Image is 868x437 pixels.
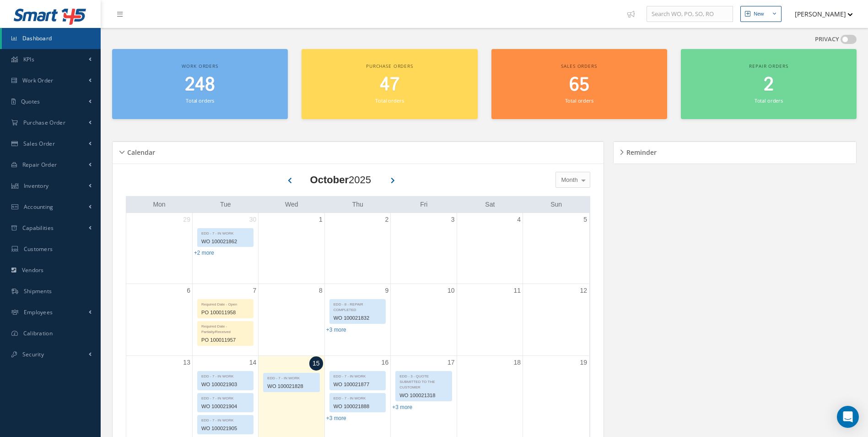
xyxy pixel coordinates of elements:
[326,415,346,421] a: Show 3 more events
[317,213,324,226] a: October 1, 2025
[22,161,57,169] span: Repair Order
[569,72,589,98] span: 65
[457,284,523,356] td: October 11, 2025
[22,224,54,232] span: Capabilities
[21,98,40,105] span: Quotes
[380,356,391,369] a: October 16, 2025
[549,199,564,210] a: Sunday
[418,199,429,210] a: Friday
[198,229,253,236] div: EDD - 7 - IN WORK
[330,379,385,390] div: WO 100021877
[815,35,839,44] label: PRIVACY
[786,5,853,23] button: [PERSON_NAME]
[681,49,857,119] a: Repair orders 2 Total orders
[23,119,65,126] span: Purchase Order
[624,146,657,157] h5: Reminder
[366,63,413,69] span: Purchase orders
[483,199,496,210] a: Saturday
[310,174,349,186] b: October
[24,287,52,295] span: Shipments
[749,63,788,69] span: Repair orders
[302,49,477,119] a: Purchase orders 47 Total orders
[198,371,253,379] div: EDD - 7 - IN WORK
[198,393,253,401] div: EDD - 7 - IN WORK
[380,72,399,98] span: 47
[126,284,192,356] td: October 6, 2025
[383,213,390,226] a: October 2, 2025
[124,146,155,157] h5: Calendar
[112,49,288,119] a: Work orders 248 Total orders
[264,373,319,381] div: EDD - 7 - IN WORK
[192,284,258,356] td: October 7, 2025
[22,76,54,84] span: Work Order
[151,199,167,210] a: Monday
[182,63,218,69] span: Work orders
[391,284,457,356] td: October 10, 2025
[330,401,385,412] div: WO 100021888
[330,371,385,379] div: EDD - 7 - IN WORK
[317,284,324,297] a: October 8, 2025
[23,55,34,63] span: KPIs
[185,284,192,297] a: October 6, 2025
[396,371,451,390] div: EDD - 3 - QUOTE SUBMITTED TO THE CUSTOMER
[324,284,390,356] td: October 9, 2025
[491,49,667,119] a: Sales orders 65 Total orders
[515,213,523,226] a: October 4, 2025
[449,213,457,226] a: October 3, 2025
[23,140,55,147] span: Sales Order
[198,335,253,345] div: PO 100011957
[198,307,253,318] div: PO 100011958
[198,236,253,247] div: WO 100021862
[198,322,253,335] div: Required Date - Partially/Received
[392,404,412,410] a: Show 3 more events
[22,350,44,358] span: Security
[198,401,253,412] div: WO 100021904
[248,213,259,226] a: September 30, 2025
[350,199,365,210] a: Thursday
[198,423,253,434] div: WO 100021905
[24,203,54,211] span: Accounting
[383,284,390,297] a: October 9, 2025
[192,213,258,284] td: September 30, 2025
[198,379,253,390] div: WO 100021903
[578,284,589,297] a: October 12, 2025
[391,213,457,284] td: October 3, 2025
[2,28,101,49] a: Dashboard
[181,213,192,226] a: September 29, 2025
[283,199,300,210] a: Wednesday
[186,97,214,104] small: Total orders
[523,213,589,284] td: October 5, 2025
[446,356,457,369] a: October 17, 2025
[512,284,523,297] a: October 11, 2025
[259,213,324,284] td: October 1, 2025
[330,300,385,313] div: EDD - 8 - REPAIR COMPLETED
[194,250,214,256] a: Show 2 more events
[198,300,253,307] div: Required Date - Open
[559,175,578,185] span: Month
[22,34,52,42] span: Dashboard
[330,313,385,323] div: WO 100021832
[24,308,53,316] span: Employees
[22,266,44,274] span: Vendors
[198,415,253,423] div: EDD - 7 - IN WORK
[330,393,385,401] div: EDD - 7 - IN WORK
[218,199,233,210] a: Tuesday
[251,284,259,297] a: October 7, 2025
[375,97,404,104] small: Total orders
[24,245,53,253] span: Customers
[755,97,783,104] small: Total orders
[23,329,53,337] span: Calibration
[837,406,859,428] div: Open Intercom Messenger
[324,213,390,284] td: October 2, 2025
[565,97,593,104] small: Total orders
[561,63,597,69] span: Sales orders
[578,356,589,369] a: October 19, 2025
[582,213,589,226] a: October 5, 2025
[259,284,324,356] td: October 8, 2025
[126,213,192,284] td: September 29, 2025
[326,327,346,333] a: Show 3 more events
[24,182,49,190] span: Inventory
[512,356,523,369] a: October 18, 2025
[309,356,323,371] a: October 15, 2025
[754,10,764,18] div: New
